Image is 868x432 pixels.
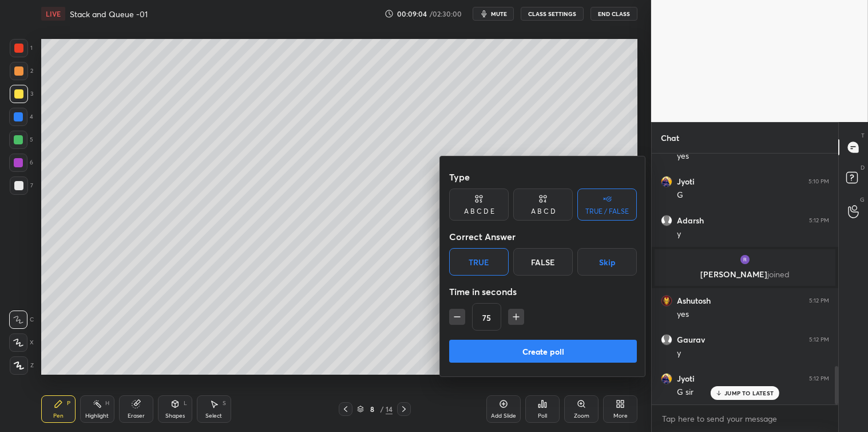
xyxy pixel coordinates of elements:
[513,248,573,276] div: False
[449,166,637,188] div: Type
[449,280,637,303] div: Time in seconds
[449,340,637,363] button: Create poll
[449,248,509,276] div: True
[577,248,637,276] button: Skip
[531,208,556,215] div: A B C D
[449,225,637,248] div: Correct Answer
[585,208,629,215] div: TRUE / FALSE
[464,208,494,215] div: A B C D E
